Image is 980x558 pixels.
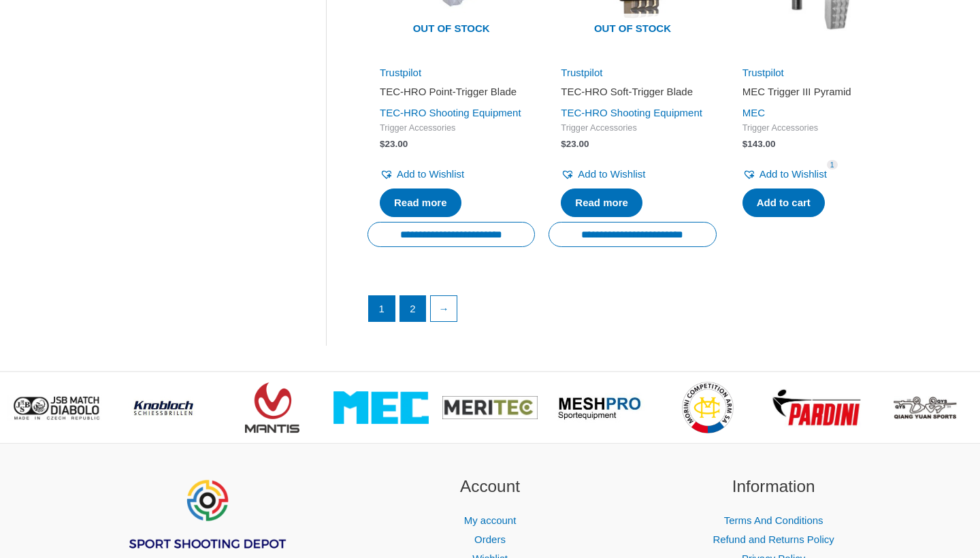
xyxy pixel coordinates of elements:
[561,85,704,99] h2: TEC-HRO Soft-Trigger Blade
[742,85,885,103] a: MEC Trigger III Pyramid
[431,296,457,322] a: →
[561,139,589,149] bdi: 23.00
[561,85,704,103] a: TEC-HRO Soft-Trigger Blade
[827,160,838,170] span: 1
[742,139,776,149] bdi: 143.00
[365,474,615,499] h2: Account
[380,107,521,118] a: TEC-HRO Shooting Equipment
[380,122,523,134] span: Trigger Accessories
[369,296,395,322] span: Page 1
[713,534,834,545] a: Refund and Returns Policy
[397,168,464,180] span: Add to Wishlist
[380,67,421,78] a: Trustpilot
[561,122,704,134] span: Trigger Accessories
[380,139,408,149] bdi: 23.00
[742,139,748,149] span: $
[724,514,823,526] a: Terms And Conditions
[742,188,825,217] a: Add to cart: “MEC Trigger III Pyramid”
[649,474,898,499] h2: Information
[561,165,645,184] a: Add to Wishlist
[561,139,566,149] span: $
[742,107,765,118] a: MEC
[380,188,461,217] a: Read more about “TEC-HRO Point-Trigger Blade”
[380,85,523,103] a: TEC-HRO Point-Trigger Blade
[559,14,706,45] span: Out of stock
[380,139,385,149] span: $
[378,14,525,45] span: Out of stock
[742,122,885,134] span: Trigger Accessories
[742,85,885,99] h2: MEC Trigger III Pyramid
[400,296,426,322] a: Page 2
[561,188,642,217] a: Read more about “TEC-HRO Soft-Trigger Blade”
[742,165,827,184] a: Add to Wishlist
[561,67,602,78] a: Trustpilot
[578,168,645,180] span: Add to Wishlist
[474,534,506,545] a: Orders
[380,165,464,184] a: Add to Wishlist
[367,295,898,329] nav: Product Pagination
[742,67,784,78] a: Trustpilot
[464,514,517,526] a: My account
[759,168,827,180] span: Add to Wishlist
[561,107,702,118] a: TEC-HRO Shooting Equipment
[380,85,523,99] h2: TEC-HRO Point-Trigger Blade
